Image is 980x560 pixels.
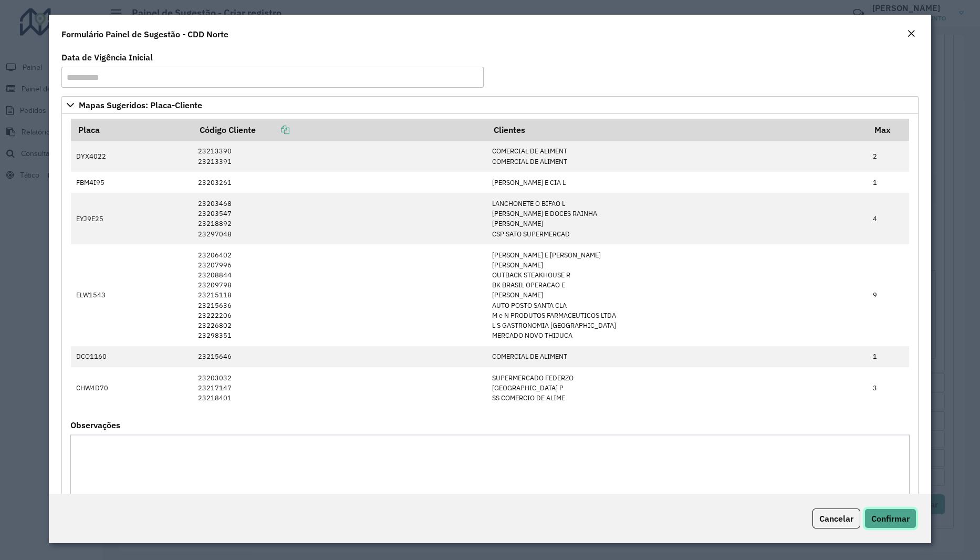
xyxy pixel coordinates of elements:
[256,125,289,135] a: Copiar
[486,193,867,244] td: LANCHONETE O BIFAO L [PERSON_NAME] E DOCES RAINHA [PERSON_NAME] CSP SATO SUPERMERCAD
[486,119,867,141] th: Clientes
[867,172,909,193] td: 1
[71,119,192,141] th: Placa
[867,367,909,409] td: 3
[864,509,916,528] button: Confirmar
[904,27,919,41] button: Close
[486,244,867,346] td: [PERSON_NAME] E [PERSON_NAME] [PERSON_NAME] OUTBACK STEAKHOUSE R BK BRASIL OPERACAO E [PERSON_NAM...
[486,367,867,409] td: SUPERMERCADO FEDERZO [GEOGRAPHIC_DATA] P SS COMERCIO DE ALIME
[71,367,192,409] td: CHW4D70
[61,96,918,114] a: Mapas Sugeridos: Placa-Cliente
[871,513,910,524] span: Confirmar
[486,172,867,193] td: [PERSON_NAME] E CIA L
[70,419,120,431] label: Observações
[79,101,202,109] span: Mapas Sugeridos: Placa-Cliente
[71,193,192,244] td: EYJ9E25
[192,346,486,367] td: 23215646
[812,509,860,528] button: Cancelar
[71,244,192,346] td: ELW1543
[71,346,192,367] td: DCO1160
[486,141,867,172] td: COMERCIAL DE ALIMENT COMERCIAL DE ALIMENT
[192,141,486,172] td: 23213390 23213391
[192,193,486,244] td: 23203468 23203547 23218892 23297048
[192,244,486,346] td: 23206402 23207996 23208844 23209798 23215118 23215636 23222206 23226802 23298351
[61,51,153,64] label: Data de Vigência Inicial
[867,141,909,172] td: 2
[71,172,192,193] td: FBM4I95
[819,513,853,524] span: Cancelar
[486,346,867,367] td: COMERCIAL DE ALIMENT
[867,346,909,367] td: 1
[867,193,909,244] td: 4
[61,114,918,537] div: Mapas Sugeridos: Placa-Cliente
[907,29,915,38] em: Fechar
[61,28,228,40] h4: Formulário Painel de Sugestão - CDD Norte
[192,172,486,193] td: 23203261
[192,367,486,409] td: 23203032 23217147 23218401
[71,141,192,172] td: DYX4022
[867,244,909,346] td: 9
[867,119,909,141] th: Max
[192,119,486,141] th: Código Cliente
